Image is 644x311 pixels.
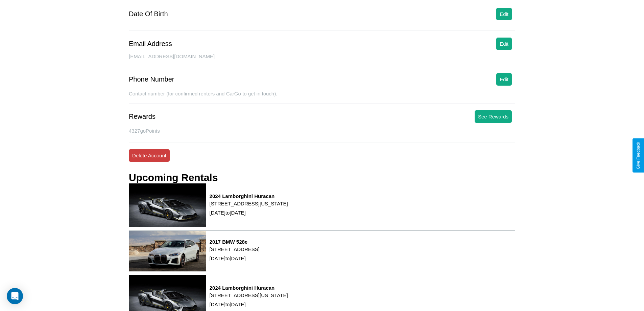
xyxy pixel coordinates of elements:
h3: 2017 BMW 528e [210,239,260,245]
img: rental [129,231,206,271]
button: See Rewards [475,110,512,123]
p: 4327 goPoints [129,126,515,135]
p: [STREET_ADDRESS] [210,245,260,254]
div: Phone Number [129,75,174,83]
img: rental [129,183,206,227]
p: [DATE] to [DATE] [210,300,288,309]
button: Edit [496,73,512,86]
div: Open Intercom Messenger [7,288,23,304]
button: Edit [496,38,512,50]
h3: Upcoming Rentals [129,172,218,183]
p: [STREET_ADDRESS][US_STATE] [210,199,288,208]
p: [DATE] to [DATE] [210,208,288,217]
div: Give Feedback [636,142,641,169]
div: Rewards [129,113,156,120]
div: Email Address [129,40,172,48]
p: [STREET_ADDRESS][US_STATE] [210,291,288,300]
div: [EMAIL_ADDRESS][DOMAIN_NAME] [129,53,515,66]
p: [DATE] to [DATE] [210,254,260,263]
h3: 2024 Lamborghini Huracan [210,285,288,291]
div: Date Of Birth [129,10,168,18]
h3: 2024 Lamborghini Huracan [210,193,288,199]
button: Edit [496,8,512,20]
button: Delete Account [129,149,170,162]
div: Contact number (for confirmed renters and CarGo to get in touch). [129,91,515,104]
